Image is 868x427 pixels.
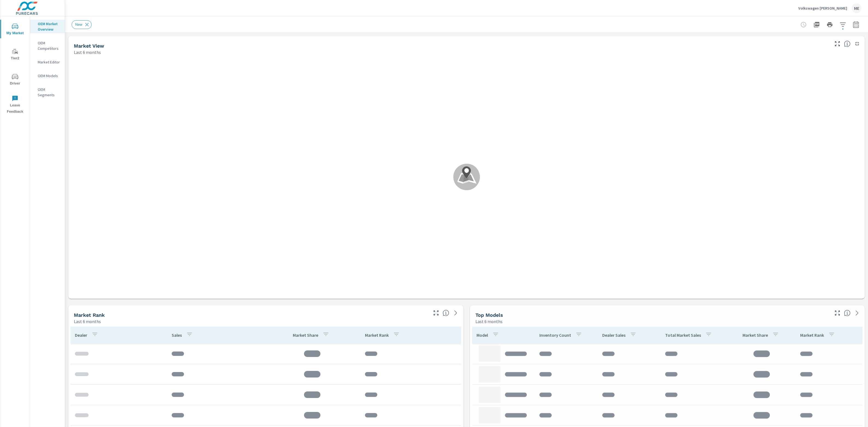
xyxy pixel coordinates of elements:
button: Minimize Widget [853,39,861,48]
span: Find the biggest opportunities in your market for your inventory. Understand by postal code where... [844,40,851,47]
p: Dealer Sales [602,332,626,338]
a: See more details in report [853,309,861,317]
p: Market Rank [800,332,824,338]
h5: Market View [74,43,104,49]
h5: Market Rank [74,312,105,318]
p: Total Market Sales [665,332,701,338]
p: Dealer [75,332,87,338]
p: Market Rank [365,332,389,338]
p: OEM Segments [38,87,60,98]
span: New [72,22,86,27]
button: Make Fullscreen [432,309,440,317]
span: Market Rank shows you how you rank, in terms of sales, to other dealerships in your market. “Mark... [443,310,449,316]
span: Leave Feedback [2,95,28,115]
div: OEM Competitors [30,39,65,53]
p: Volkswagen [PERSON_NAME] [798,6,847,11]
button: Print Report [824,19,835,30]
h5: Top Models [475,312,503,318]
div: nav menu [0,16,30,117]
a: See more details in report [451,309,460,317]
p: Market Share [293,332,318,338]
button: "Export Report to PDF" [811,19,822,30]
div: New [72,20,92,29]
button: Make Fullscreen [833,39,842,48]
button: Apply Filters [837,19,848,30]
div: OEM Segments [30,85,65,99]
div: Market Editor [30,58,65,66]
span: Tier2 [2,48,28,62]
span: Find the biggest opportunities within your model lineup nationwide. [Source: Market registration ... [844,310,851,316]
p: Inventory Count [539,332,571,338]
button: Make Fullscreen [833,309,842,317]
span: Driver [2,73,28,87]
div: ME [852,3,861,13]
p: Last 6 months [74,318,101,325]
p: Model [477,332,488,338]
p: Market Share [743,332,768,338]
div: OEM Market Overview [30,20,65,33]
div: OEM Models [30,72,65,80]
button: Select Date Range [851,19,861,30]
p: OEM Competitors [38,40,60,51]
p: Last 6 months [74,49,101,56]
p: OEM Models [38,73,60,79]
p: Last 6 months [475,318,502,325]
p: Market Editor [38,59,60,65]
p: OEM Market Overview [38,21,60,32]
span: My Market [2,23,28,36]
p: Sales [172,332,182,338]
